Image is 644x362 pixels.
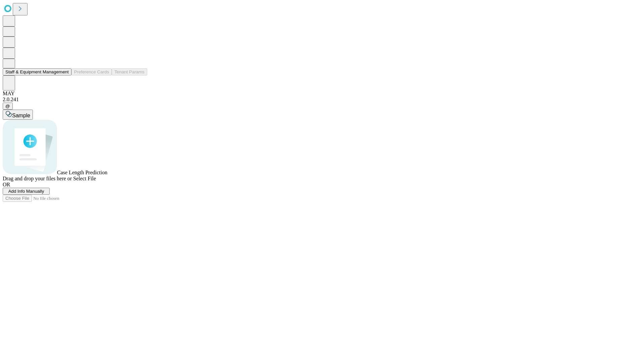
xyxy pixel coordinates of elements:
span: Add Info Manually [8,189,44,194]
span: OR [3,182,10,187]
span: @ [5,104,10,109]
button: Sample [3,110,33,120]
span: Sample [12,113,30,118]
span: Drag and drop your files here or [3,176,72,181]
span: Case Length Prediction [57,170,107,175]
button: Staff & Equipment Management [3,68,71,75]
button: Tenant Params [112,68,147,75]
button: Preference Cards [71,68,112,75]
div: MAY [3,90,641,97]
span: Select File [73,176,96,181]
div: 2.0.241 [3,97,641,103]
button: @ [3,103,13,110]
button: Add Info Manually [3,188,50,195]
